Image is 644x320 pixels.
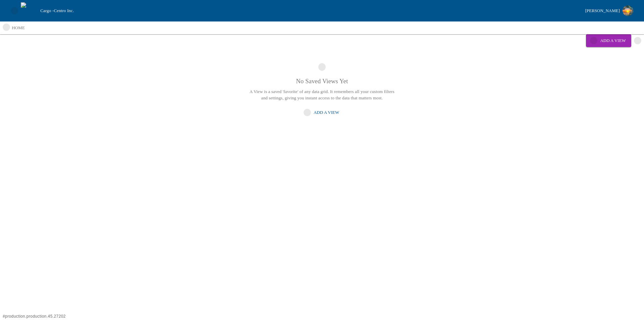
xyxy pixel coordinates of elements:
[38,7,582,14] div: Cargo -
[12,25,25,31] p: home
[247,76,397,86] p: No Saved Views Yet
[21,2,38,19] img: cargo logo
[585,7,620,15] div: [PERSON_NAME]
[583,3,636,18] button: [PERSON_NAME]
[302,107,342,119] button: Add a View
[586,34,631,47] button: Add a View
[54,8,74,13] span: Centro Inc.
[247,88,397,101] p: A View is a saved 'favorite' of any data grid. It remembers all your custom filters and settings,...
[623,5,633,16] img: Profile image
[631,34,644,47] button: more actions
[8,4,21,17] button: open drawer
